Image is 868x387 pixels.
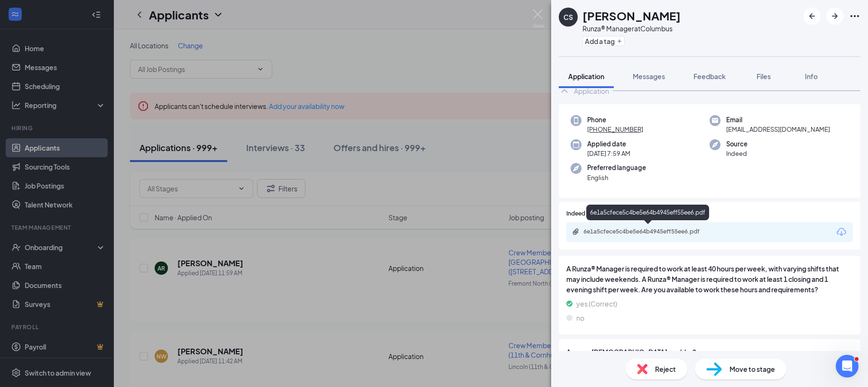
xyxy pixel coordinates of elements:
span: Applied date [587,139,630,149]
div: Runza® Manager at Columbus [582,24,681,33]
button: ArrowRight [826,8,843,25]
button: PlusAdd a tag [582,36,625,46]
span: Phone [587,115,643,125]
h1: [PERSON_NAME] [582,8,681,24]
svg: Download [836,226,847,238]
div: 6e1a5cfece5c4be5e64b4945eff55ee6.pdf [586,205,709,220]
div: CS [563,12,573,22]
span: Feedback [693,72,726,81]
span: no [576,313,584,323]
span: Application [568,72,604,81]
svg: Plus [617,38,622,44]
span: Files [757,72,771,81]
svg: Ellipses [849,10,860,22]
svg: ArrowRight [829,10,840,22]
span: A Runza® Manager is required to work at least 40 hours per week, with varying shifts that may inc... [566,263,853,295]
span: Indeed [726,149,748,158]
span: Messages [633,72,665,81]
span: Are you [DEMOGRAPHIC_DATA] or older? [566,347,853,357]
svg: ChevronUp [559,85,570,97]
span: Move to stage [729,364,775,374]
div: Application [574,86,609,96]
iframe: Intercom live chat [836,355,859,378]
div: 6e1a5cfece5c4be5e64b4945eff55ee6.pdf [583,228,716,235]
span: [DATE] 7:59 AM [587,149,630,158]
a: Paperclip6e1a5cfece5c4be5e64b4945eff55ee6.pdf [572,228,726,237]
span: Email [726,115,830,125]
button: ArrowLeftNew [803,8,821,25]
span: Indeed Resume [566,209,608,218]
svg: Paperclip [572,228,580,235]
span: [EMAIL_ADDRESS][DOMAIN_NAME] [726,125,830,134]
span: English [587,173,646,182]
tcxspan: Call +1 (402) 369-2945 via 3CX [587,126,643,133]
span: Source [726,139,748,149]
span: Info [805,72,818,81]
svg: ArrowLeftNew [806,10,818,22]
span: Reject [655,364,676,374]
span: yes (Correct) [576,298,617,309]
span: Preferred language [587,163,646,172]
